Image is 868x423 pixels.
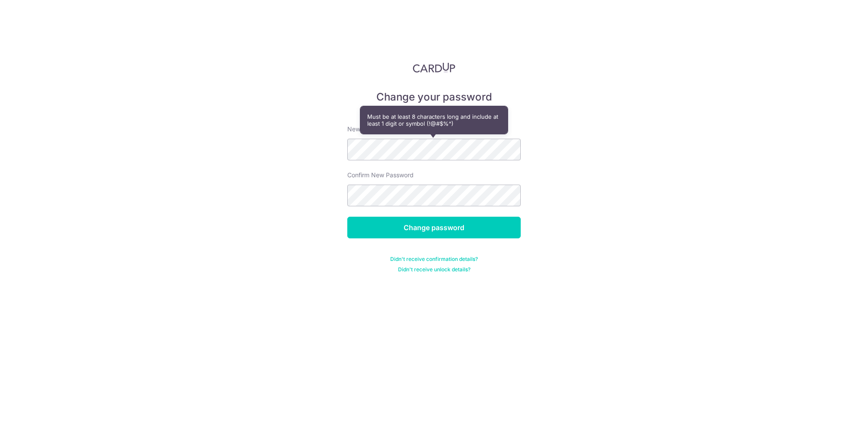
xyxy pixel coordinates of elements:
[347,217,521,238] input: Change password
[390,256,478,263] a: Didn't receive confirmation details?
[360,106,508,134] div: Must be at least 8 characters long and include at least 1 digit or symbol (!@#$%^)
[347,171,414,179] label: Confirm New Password
[398,266,470,273] a: Didn't receive unlock details?
[413,62,455,73] img: CardUp Logo
[347,125,390,133] label: New password
[347,90,521,104] h5: Change your password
